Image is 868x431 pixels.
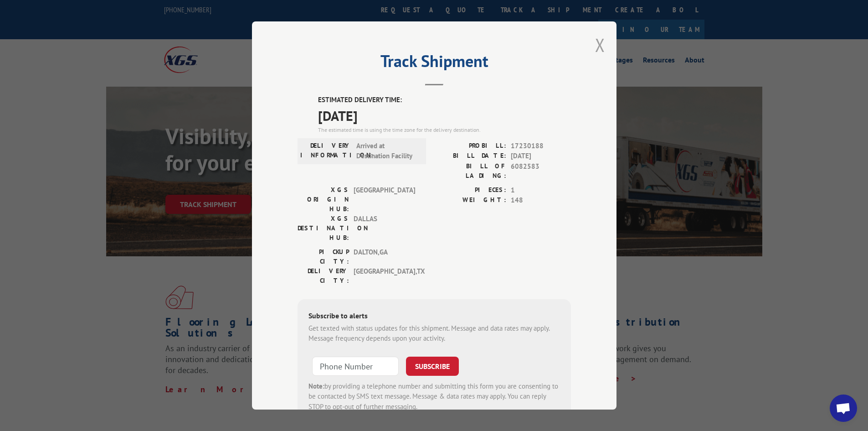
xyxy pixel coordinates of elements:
span: [DATE] [511,151,571,161]
label: DELIVERY CITY: [298,266,349,286]
span: DALTON , GA [354,247,415,266]
span: 1 [511,185,571,196]
span: Arrived at Destination Facility [356,141,418,161]
span: 6082583 [511,161,571,181]
label: DELIVERY INFORMATION: [300,141,352,161]
label: XGS ORIGIN HUB: [298,185,349,214]
label: BILL OF LADING: [434,161,506,181]
div: Open chat [830,395,857,422]
label: PIECES: [434,185,506,196]
label: BILL DATE: [434,151,506,161]
div: Get texted with status updates for this shipment. Message and data rates may apply. Message frequ... [308,323,560,344]
span: 148 [511,195,571,206]
div: Subscribe to alerts [308,310,560,323]
strong: Note: [308,382,324,390]
span: 17230188 [511,141,571,151]
label: WEIGHT: [434,195,506,206]
h2: Track Shipment [298,55,571,72]
span: [DATE] [318,105,571,126]
button: Close modal [595,33,605,57]
label: PROBILL: [434,141,506,151]
span: [GEOGRAPHIC_DATA] [354,185,415,214]
div: The estimated time is using the time zone for the delivery destination. [318,126,571,134]
label: PICKUP CITY: [298,247,349,266]
span: DALLAS [354,214,415,243]
button: SUBSCRIBE [406,357,459,376]
div: by providing a telephone number and submitting this form you are consenting to be contacted by SM... [308,381,560,412]
label: ESTIMATED DELIVERY TIME: [318,95,571,105]
label: XGS DESTINATION HUB: [298,214,349,243]
input: Phone Number [312,357,399,376]
span: [GEOGRAPHIC_DATA] , TX [354,266,415,286]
